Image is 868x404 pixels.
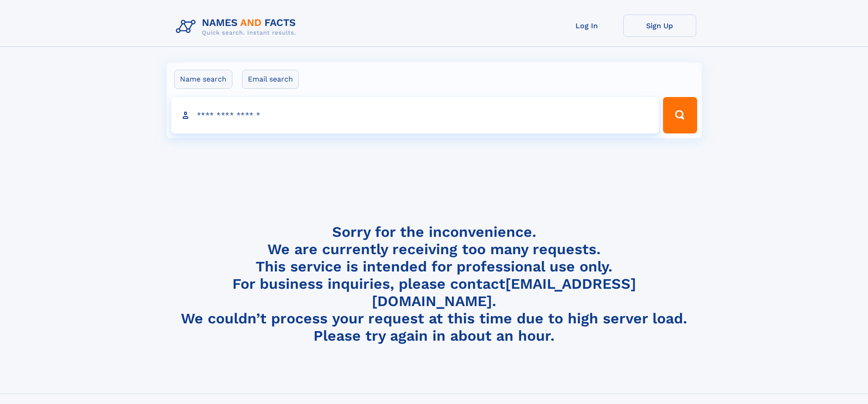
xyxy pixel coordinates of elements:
[663,97,697,133] button: Search Button
[174,70,232,89] label: Name search
[550,15,623,37] a: Log In
[372,275,636,310] a: [EMAIL_ADDRESS][DOMAIN_NAME]
[623,15,696,37] a: Sign Up
[242,70,299,89] label: Email search
[171,97,659,133] input: search input
[172,15,303,39] img: Logo Names and Facts
[172,223,696,345] h4: Sorry for the inconvenience. We are currently receiving too many requests. This service is intend...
